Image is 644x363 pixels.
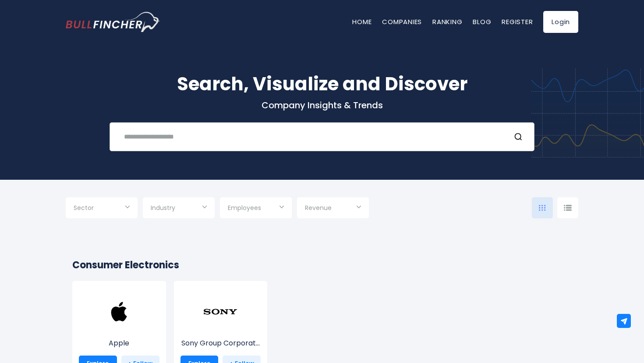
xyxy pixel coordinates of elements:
p: Sony Group Corporation [180,338,261,349]
h1: Search, Visualize and Discover [66,70,578,98]
span: Employees [228,204,261,212]
input: Selection [228,201,284,217]
a: Companies [382,17,422,26]
p: Apple [79,338,159,349]
a: Login [543,11,578,33]
img: AAPL.png [102,294,137,329]
a: Register [502,17,533,26]
input: Selection [74,201,130,217]
p: Company Insights & Trends [66,100,578,111]
a: Go to homepage [66,12,160,32]
a: Apple [79,310,159,349]
img: icon-comp-list-view.svg [564,205,572,211]
span: Sector [74,204,94,212]
img: Bullfincher logo [66,12,160,32]
a: Home [352,17,372,26]
h2: Consumer Electronics [72,258,572,272]
img: SONY.png [203,294,238,329]
a: Blog [473,17,491,26]
span: Revenue [305,204,332,212]
img: icon-comp-grid.svg [539,205,546,211]
span: Industry [151,204,175,212]
input: Selection [151,201,207,217]
a: Sony Group Corporat... [180,310,261,349]
input: Selection [305,201,361,217]
button: Search [514,131,525,142]
a: Ranking [432,17,462,26]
